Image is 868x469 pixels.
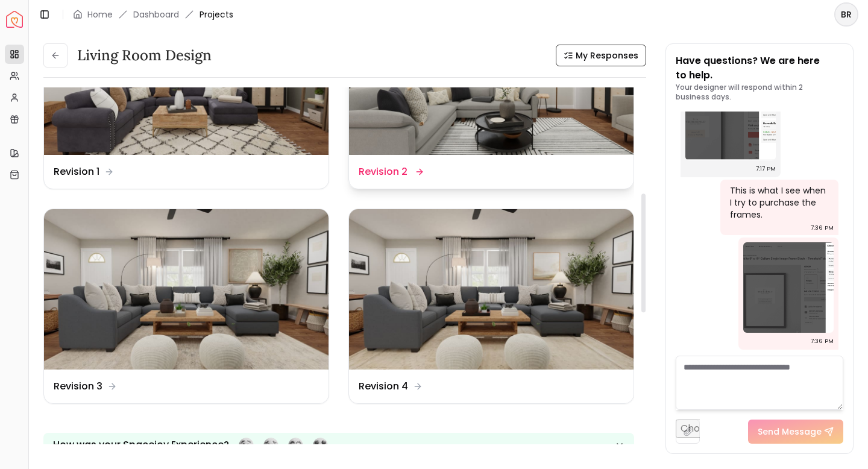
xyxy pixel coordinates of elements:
p: How was your Spacejoy Experience? [53,438,229,452]
button: My Responses [556,45,646,66]
span: BR [835,4,857,25]
button: BR [834,2,858,27]
div: 7:17 PM [756,163,776,175]
dd: Revision 4 [359,379,408,394]
a: Home [87,8,113,20]
a: Revision 4Revision 4 [348,209,634,404]
div: 7:36 PM [811,335,834,347]
dd: Revision 3 [54,379,102,394]
a: Revision 3Revision 3 [43,209,329,404]
img: Chat Image [743,242,834,333]
a: Dashboard [133,8,179,20]
nav: breadcrumb [73,8,233,20]
span: Projects [200,8,233,20]
img: Chat Image [685,70,776,160]
span: My Responses [576,49,638,61]
div: This is what I see when I try to purchase the frames. [730,184,827,221]
img: Revision 4 [349,209,634,370]
p: Have questions? We are here to help. [676,54,843,83]
dd: Revision 2 [359,165,407,179]
h3: Living Room Design [77,46,212,65]
dd: Revision 1 [54,165,99,179]
img: Revision 3 [44,209,329,370]
div: 7:36 PM [811,222,834,234]
p: Your designer will respond within 2 business days. [676,83,843,102]
img: Spacejoy Logo [6,11,23,28]
a: Spacejoy [6,11,23,28]
button: How was your Spacejoy Experience?Feeling terribleFeeling badFeeling goodFeeling awesome [43,433,634,458]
